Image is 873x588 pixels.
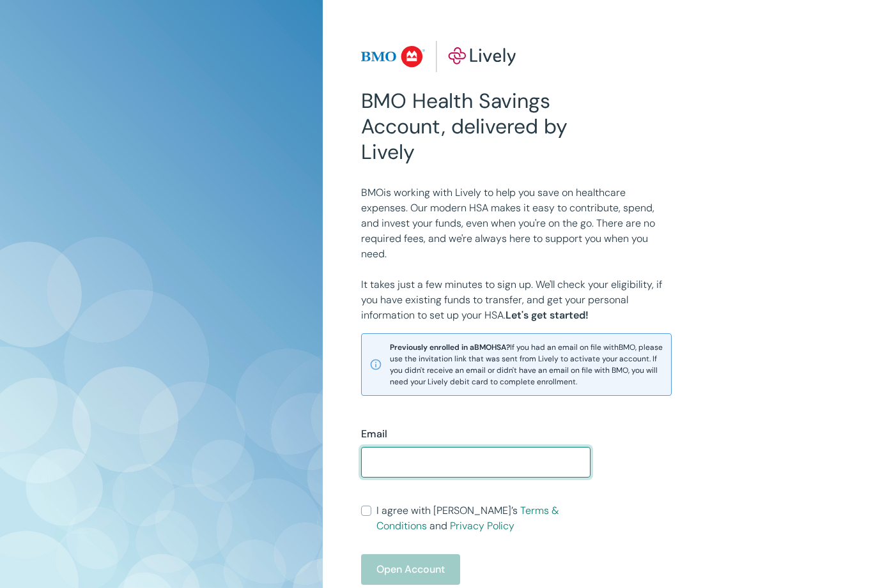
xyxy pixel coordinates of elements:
strong: Let's get started! [506,308,589,322]
label: Email [361,426,387,442]
h2: BMO Health Savings Account, delivered by Lively [361,88,590,165]
strong: Previously enrolled in a BMO HSA? [390,342,510,352]
img: Lively [361,41,516,73]
a: Privacy Policy [450,519,514,532]
p: It takes just a few minutes to sign up. We'll check your eligibility, if you have existing funds ... [361,277,672,323]
span: If you had an email on file with BMO , please use the invitation link that was sent from Lively t... [390,342,663,388]
p: BMO is working with Lively to help you save on healthcare expenses. Our modern HSA makes it easy ... [361,185,672,262]
span: I agree with [PERSON_NAME]’s and [376,503,590,534]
